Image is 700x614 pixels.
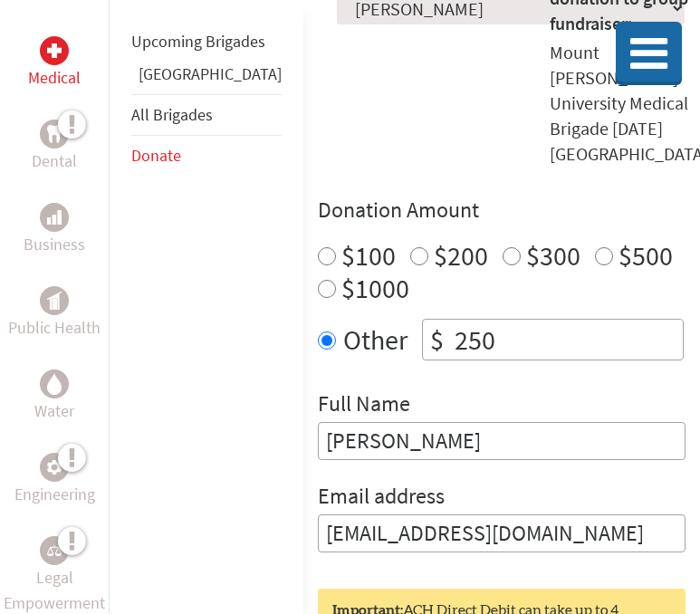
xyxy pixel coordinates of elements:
[318,389,410,422] label: Full Name
[40,369,69,398] div: Water
[47,292,62,310] img: Public Health
[47,210,62,225] img: Business
[14,482,95,507] p: Engineering
[131,94,282,136] li: All Brigades
[40,453,69,482] div: Engineering
[24,232,85,257] p: Business
[341,271,409,305] label: $1000
[618,238,673,273] label: $500
[318,196,686,225] h4: Donation Amount
[14,453,95,507] a: EngineeringEngineering
[8,315,101,341] p: Public Health
[318,514,686,552] input: Your Email
[131,104,213,125] a: All Brigades
[139,63,282,84] a: [GEOGRAPHIC_DATA]
[47,43,62,58] img: Medical
[32,149,77,174] p: Dental
[32,120,77,174] a: DentalDental
[434,238,488,273] label: $200
[8,286,101,341] a: Public HealthPublic Health
[47,125,62,142] img: Dental
[47,460,62,475] img: Engineering
[343,319,408,360] label: Other
[131,31,265,52] a: Upcoming Brigades
[40,36,69,65] div: Medical
[40,203,69,232] div: Business
[28,65,81,91] p: Medical
[526,238,580,273] label: $300
[341,238,396,273] label: $100
[131,136,282,176] li: Donate
[318,482,445,514] label: Email address
[28,36,81,91] a: MedicalMedical
[451,320,683,360] input: Enter Amount
[40,286,69,315] div: Public Health
[47,545,62,556] img: Legal Empowerment
[318,422,686,460] input: Enter Full Name
[131,22,282,62] li: Upcoming Brigades
[40,536,69,565] div: Legal Empowerment
[47,373,62,394] img: Water
[24,203,85,257] a: BusinessBusiness
[34,369,74,424] a: WaterWater
[423,320,451,360] div: $
[40,120,69,149] div: Dental
[34,398,74,424] p: Water
[131,62,282,94] li: Guatemala
[131,145,181,166] a: Donate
